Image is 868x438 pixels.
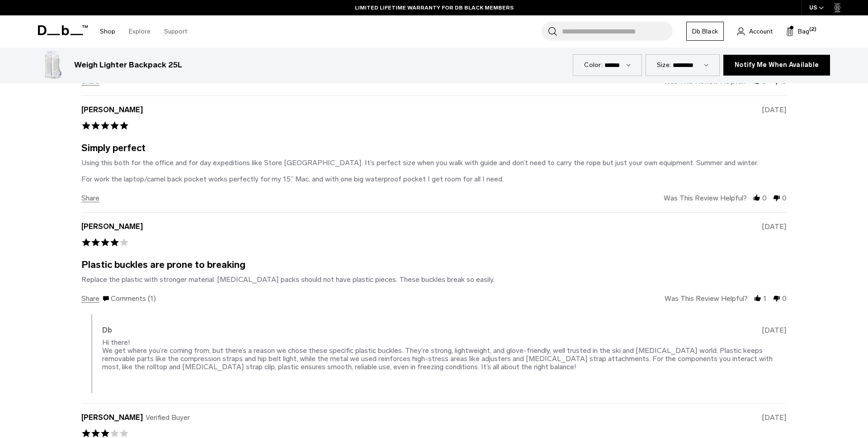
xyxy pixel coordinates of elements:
[81,106,143,114] span: [PERSON_NAME]
[782,295,787,302] span: 0
[763,295,767,302] span: 1
[81,295,99,303] span: share
[38,51,67,80] img: Weigh_Lighter_Backpack_25L_1.png
[100,15,115,48] a: Shop
[723,55,830,76] button: Notify Me When Available
[798,27,809,36] span: Bag
[762,223,787,230] span: review date 02/25/25
[102,295,156,303] span: Comments (1)
[762,77,767,85] span: 0
[782,77,787,85] span: 0
[754,295,762,303] div: vote up Review by Jacob on 25 Feb 2025
[102,338,773,371] div: Hi there! We get where you’re coming from, but there’s a reason we chose these specific plastic b...
[164,15,187,48] a: Support
[81,195,101,202] span: share
[664,77,747,85] span: Was this review helpful?
[81,414,143,421] span: [PERSON_NAME]
[735,61,819,69] span: Notify Me When Available
[81,158,758,183] div: Using this both for the office and for day expeditions like Store [GEOGRAPHIC_DATA]. It’s perfect...
[81,275,495,284] div: Replace the plastic with stronger material. [MEDICAL_DATA] packs should not have plastic pieces. ...
[129,15,151,48] a: Explore
[665,295,748,302] span: Was this review helpful?
[81,261,245,268] div: Plastic buckles are prone to breaking
[111,295,156,302] span: Comments (1)
[93,15,194,48] nav: Main Navigation
[773,295,781,303] div: vote down Review by Jacob on 25 Feb 2025
[657,60,671,70] label: Size:
[753,194,761,202] div: vote up Review by Kristian on 12 Aug 2025
[355,4,514,12] a: LIMITED LIFETIME WARRANTY FOR DB BLACK MEMBERS
[74,59,182,71] h3: Weigh Lighter Backpack 25L
[686,22,724,41] a: Db Black
[584,60,603,70] label: Color:
[749,27,773,36] span: Account
[81,194,99,202] span: share
[664,194,747,202] span: Was this review helpful?
[737,26,773,37] a: Account
[102,326,112,334] span: Db
[81,223,143,230] span: [PERSON_NAME]
[762,106,787,114] span: review date 08/12/25
[782,194,787,202] span: 0
[146,414,190,421] span: Verified Buyer
[762,414,787,421] span: review date 03/12/25
[762,326,787,334] span: comment date 03/07/25
[809,26,816,33] span: (2)
[81,144,146,152] div: Simply perfect
[773,194,781,202] div: vote down Review by Kristian on 12 Aug 2025
[786,26,809,37] button: Bag (2)
[81,295,101,303] span: share
[762,194,767,202] span: 0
